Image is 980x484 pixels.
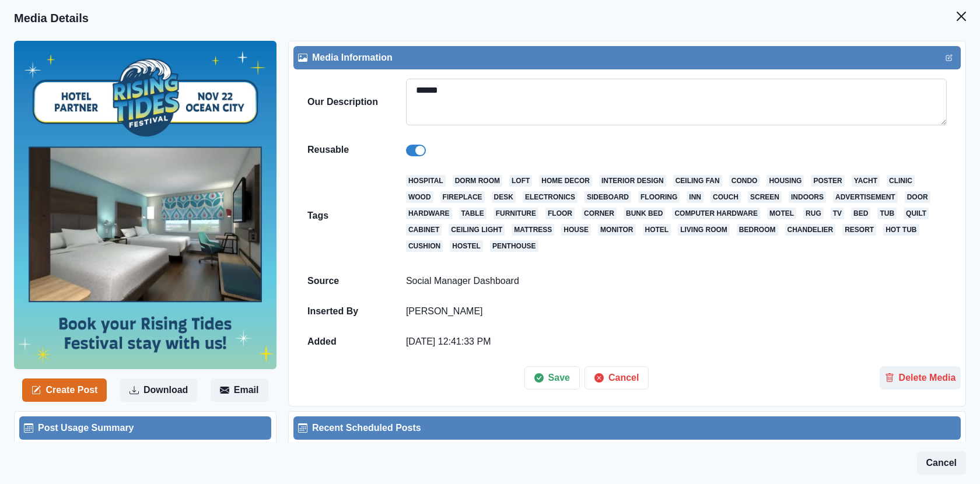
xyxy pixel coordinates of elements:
[392,327,961,357] td: [DATE] 12:41:33 PM
[877,208,897,219] a: tub
[298,51,956,65] div: Media Information
[785,224,836,236] a: chandelier
[406,224,442,236] a: cabinet
[729,175,760,187] a: condo
[811,175,844,187] a: poster
[24,421,267,435] div: Post Usage Summary
[293,69,392,135] td: Our Description
[406,191,433,203] a: wood
[803,208,824,219] a: rug
[672,208,760,219] a: computer hardware
[509,175,532,187] a: loft
[293,440,961,472] div: No Posts...
[406,175,446,187] a: hospital
[687,191,703,203] a: inn
[293,266,392,296] td: Source
[561,224,591,236] a: house
[440,191,485,203] a: fireplace
[673,175,722,187] a: ceiling fan
[120,378,197,402] button: Download
[710,191,741,203] a: couch
[842,224,876,236] a: resort
[851,208,870,219] a: bed
[767,208,796,219] a: motel
[766,175,804,187] a: housing
[678,224,730,236] a: living room
[494,208,538,219] a: furniture
[406,275,947,287] p: Social Manager Dashboard
[833,191,898,203] a: advertisement
[852,175,880,187] a: yacht
[942,51,956,65] button: Edit
[584,366,649,390] button: Cancel
[406,306,483,316] a: [PERSON_NAME]
[582,208,617,219] a: corner
[490,240,538,252] a: penthouse
[624,208,665,219] a: bunk bed
[748,191,782,203] a: screen
[453,175,502,187] a: dorm room
[643,224,671,236] a: hotel
[293,135,392,166] td: Reusable
[950,5,973,28] button: Close
[22,378,107,402] button: Create Post
[459,208,487,219] a: table
[450,240,483,252] a: hostel
[737,224,778,236] a: bedroom
[524,366,580,390] button: Save
[512,224,554,236] a: mattress
[905,191,930,203] a: door
[539,175,592,187] a: home decor
[599,175,666,187] a: interior design
[584,191,631,203] a: sideboard
[545,208,575,219] a: floor
[406,208,452,219] a: hardware
[293,166,392,266] td: Tags
[293,296,392,327] td: Inserted By
[887,175,915,187] a: clinic
[789,191,826,203] a: indoors
[523,191,577,203] a: electronics
[492,191,516,203] a: desk
[831,208,844,219] a: tv
[917,451,966,475] button: Cancel
[883,224,919,236] a: hot tub
[298,421,956,435] div: Recent Scheduled Posts
[14,41,276,369] img: iid6zndu6o66fquivens
[598,224,635,236] a: monitor
[638,191,680,203] a: flooring
[406,240,443,252] a: cushion
[449,224,505,236] a: ceiling light
[880,366,961,390] button: Delete Media
[904,208,929,219] a: quilt
[211,378,268,402] button: Email
[293,327,392,357] td: Added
